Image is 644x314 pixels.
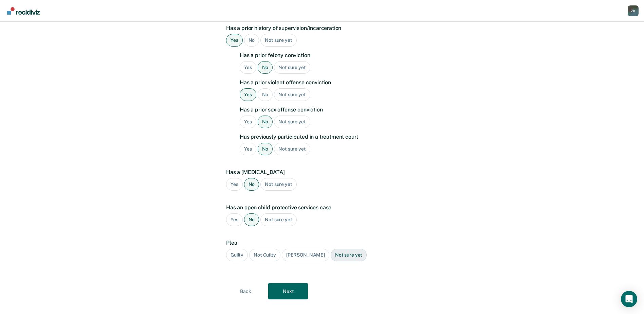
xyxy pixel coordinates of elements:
[240,52,415,58] label: Has a prior felony conviction
[226,204,415,211] label: Has an open child protective services case
[240,143,256,155] div: Yes
[226,25,415,31] label: Has a prior history of supervision/incarceration
[244,213,259,226] div: No
[226,178,243,191] div: Yes
[274,61,310,74] div: Not sure yet
[240,116,256,128] div: Yes
[226,240,415,246] label: Plea
[240,61,256,74] div: Yes
[274,143,310,155] div: Not sure yet
[244,34,259,47] div: No
[282,249,329,261] div: [PERSON_NAME]
[226,249,248,261] div: Guilty
[274,116,310,128] div: Not sure yet
[226,169,415,175] label: Has a [MEDICAL_DATA]
[274,88,310,101] div: Not sure yet
[331,249,367,261] div: Not sure yet
[628,5,639,16] div: Z K
[258,88,273,101] div: No
[260,213,296,226] div: Not sure yet
[621,291,637,307] div: Open Intercom Messenger
[240,79,415,86] label: Has a prior violent offense conviction
[260,34,296,47] div: Not sure yet
[628,5,639,16] button: Profile dropdown button
[244,178,259,191] div: No
[258,116,273,128] div: No
[240,106,415,113] label: Has a prior sex offense conviction
[260,178,296,191] div: Not sure yet
[258,61,273,74] div: No
[240,134,415,140] label: Has previously participated in a treatment court
[240,88,256,101] div: Yes
[226,213,243,226] div: Yes
[226,283,265,299] button: Back
[268,283,308,299] button: Next
[258,143,273,155] div: No
[7,7,40,15] img: Recidiviz
[249,249,280,261] div: Not Guilty
[226,34,243,47] div: Yes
